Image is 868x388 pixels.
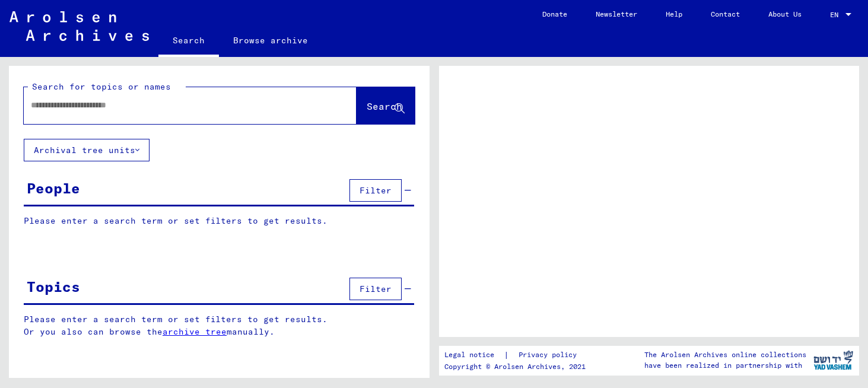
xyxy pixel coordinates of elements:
button: Archival tree units [24,139,150,161]
span: Filter [360,185,392,196]
img: yv_logo.png [811,345,856,375]
div: People [27,177,80,199]
button: Search [357,87,415,124]
img: Arolsen_neg.svg [9,11,149,41]
a: Privacy policy [509,349,591,361]
p: Please enter a search term or set filters to get results. [24,215,414,227]
span: Filter [360,284,392,294]
a: Legal notice [444,349,504,361]
mat-label: Search for topics or names [32,81,171,92]
button: Filter [349,179,402,202]
button: Filter [349,278,402,300]
div: Topics [27,276,80,297]
a: archive tree [163,326,227,337]
div: | [444,349,591,361]
p: have been realized in partnership with [644,360,806,371]
span: EN [830,11,843,19]
a: Browse archive [219,26,322,55]
p: Please enter a search term or set filters to get results. Or you also can browse the manually. [24,313,415,338]
span: Search [367,100,402,112]
p: The Arolsen Archives online collections [644,349,806,360]
p: Copyright © Arolsen Archives, 2021 [444,361,591,372]
a: Search [158,26,219,57]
